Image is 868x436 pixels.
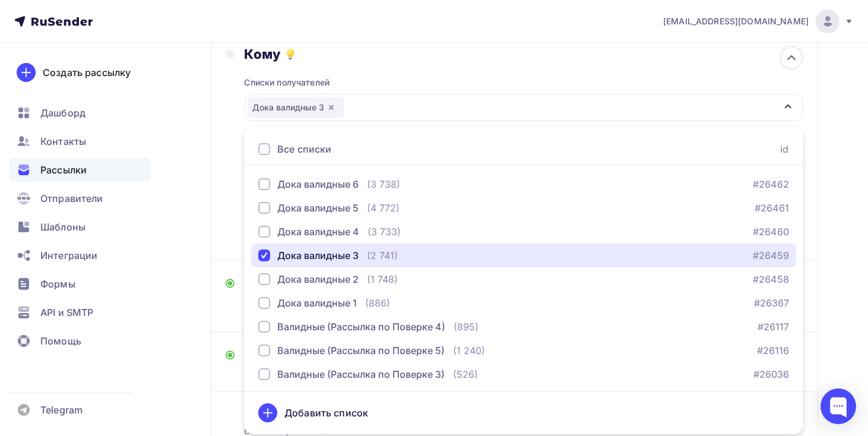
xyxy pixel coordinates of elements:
[663,10,854,33] a: [EMAIL_ADDRESS][DOMAIN_NAME]
[367,272,398,286] div: (1 748)
[277,248,359,263] div: Дока валидные 3
[284,406,368,420] div: Добавить список
[9,158,151,182] a: Рассылки
[277,177,359,191] div: Дока валидные 6
[277,142,331,156] div: Все списки
[277,296,357,310] div: Дока валидные 1
[40,163,87,177] span: Рассылки
[277,225,359,239] div: Дока валидные 4
[277,367,445,381] div: Валидные (Рассылка по Поверке 3)
[454,320,479,334] div: (895)
[43,65,131,80] div: Создать рассылку
[244,93,803,122] button: Дока валидные 3
[365,296,390,310] div: (886)
[244,127,803,434] ul: Дока валидные 3
[9,272,151,296] a: Формы
[244,46,803,62] div: Кому
[40,277,75,291] span: Формы
[367,177,400,191] div: (3 738)
[9,215,151,239] a: Шаблоны
[367,248,398,263] div: (2 741)
[753,248,789,263] a: #26459
[781,142,789,156] div: id
[248,97,344,118] div: Дока валидные 3
[368,225,401,239] div: (3 733)
[40,305,93,320] span: API и SMTP
[40,220,85,234] span: Шаблоны
[758,320,789,334] a: #26117
[40,106,85,120] span: Дашборд
[663,15,809,27] span: [EMAIL_ADDRESS][DOMAIN_NAME]
[753,177,789,191] a: #26462
[755,201,789,215] a: #26461
[40,403,83,417] span: Telegram
[277,272,359,286] div: Дока валидные 2
[754,296,789,310] a: #26367
[40,248,97,263] span: Интеграции
[367,201,400,215] div: (4 772)
[9,101,151,125] a: Дашборд
[40,334,81,348] span: Помощь
[40,134,86,149] span: Контакты
[757,343,789,358] a: #26116
[244,77,330,89] div: Списки получателей
[277,343,445,358] div: Валидные (Рассылка по Поверке 5)
[753,367,789,381] a: #26036
[40,191,103,206] span: Отправители
[9,129,151,153] a: Контакты
[453,367,478,381] div: (526)
[453,343,485,358] div: (1 240)
[9,187,151,210] a: Отправители
[277,320,445,334] div: Валидные (Рассылка по Поверке 4)
[277,201,359,215] div: Дока валидные 5
[753,272,789,286] a: #26458
[753,225,789,239] a: #26460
